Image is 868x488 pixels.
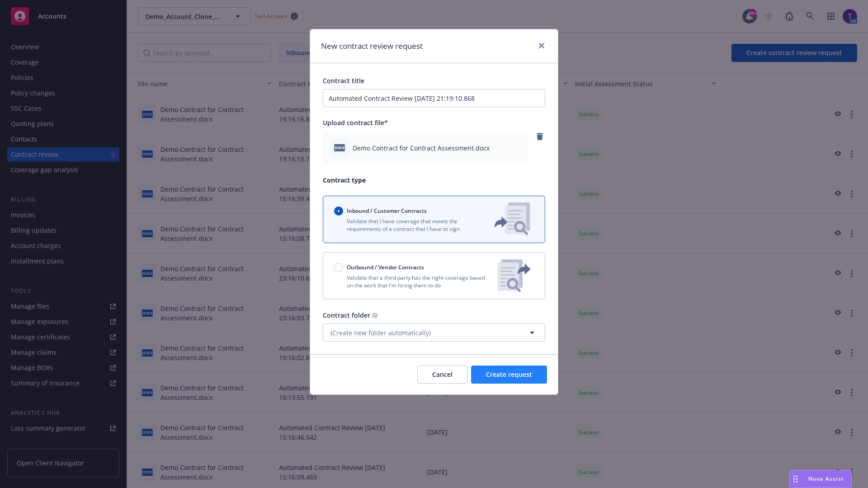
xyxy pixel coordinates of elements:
[323,324,545,342] button: (Create new folder automatically)
[347,263,424,271] span: Outbound / Vendor Contracts
[334,217,480,233] p: Validate that I have coverage that meets the requirements of a contract that I have to sign
[347,207,427,215] span: Inbound / Customer Contracts
[334,274,491,289] p: Validate that a third party has the right coverage based on the work that I'm hiring them to do
[789,470,852,488] button: Nova Assist
[323,311,370,319] span: Contract folder
[323,252,545,300] button: Outbound / Vendor ContractsValidate that a third party has the right coverage based on the work t...
[471,366,547,384] button: Create request
[321,40,423,52] h1: New contract review request
[334,263,343,272] input: Outbound / Vendor Contracts
[334,206,343,216] input: Inbound / Customer Contracts
[790,470,801,488] div: Drag to move
[486,370,532,379] span: Create request
[323,89,545,107] input: Enter a title for this contract
[808,475,844,483] span: Nova Assist
[330,328,431,338] span: (Create new folder automatically)
[323,196,545,243] button: Inbound / Customer ContractsValidate that I have coverage that meets the requirements of a contra...
[323,118,388,127] span: Upload contract file*
[536,40,547,51] a: close
[534,131,545,142] a: remove
[334,144,345,151] span: docx
[417,366,467,384] button: Cancel
[353,143,490,153] span: Demo Contract for Contract Assessment.docx
[323,76,364,85] span: Contract title
[323,175,545,185] p: Contract type
[432,370,453,379] span: Cancel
